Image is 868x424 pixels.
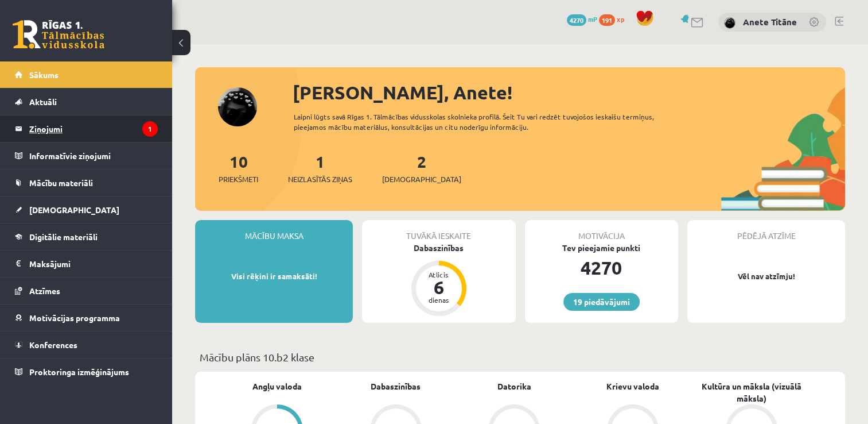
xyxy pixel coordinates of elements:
[525,242,678,254] div: Tev pieejamie punkti
[743,16,797,28] a: Anete Titāne
[606,380,659,392] a: Krievu valoda
[288,174,352,185] span: Neizlasītās ziņas
[219,174,258,185] span: Priekšmeti
[29,142,158,169] legend: Informatīvie ziņojumi
[525,254,678,282] div: 4270
[29,115,158,142] legend: Ziņojumi
[15,332,158,358] a: Konferences
[195,220,353,242] div: Mācību maksa
[201,271,347,282] p: Visi rēķini ir samaksāti!
[15,142,158,169] a: Informatīvie ziņojumi
[29,205,119,215] span: [DEMOGRAPHIC_DATA]
[567,14,586,26] span: 4270
[362,242,515,318] a: Dabaszinības Atlicis 6 dienas
[200,349,840,365] p: Mācību plāns 10.b2 klase
[382,151,461,185] a: 2[DEMOGRAPHIC_DATA]
[15,359,158,385] a: Proktoringa izmēģinājums
[294,111,684,132] div: Laipni lūgts savā Rīgas 1. Tālmācības vidusskolas skolnieka profilā. Šeit Tu vari redzēt tuvojošo...
[525,220,678,242] div: Motivācija
[422,278,456,296] div: 6
[599,14,630,24] a: 191 xp
[219,151,258,185] a: 10Priekšmeti
[15,61,158,88] a: Sākums
[371,380,421,392] a: Dabaszinības
[29,70,59,80] span: Sākums
[15,115,158,142] a: Ziņojumi1
[693,271,839,282] p: Vēl nav atzīmju!
[293,79,845,106] div: [PERSON_NAME], Anete!
[15,88,158,115] a: Aktuāli
[29,178,93,188] span: Mācību materiāli
[252,380,302,392] a: Angļu valoda
[588,14,597,24] span: mP
[382,174,461,185] span: [DEMOGRAPHIC_DATA]
[692,380,811,404] a: Kultūra un māksla (vizuālā māksla)
[29,97,57,107] span: Aktuāli
[29,367,129,377] span: Proktoringa izmēģinājums
[497,380,531,392] a: Datorika
[563,293,640,311] a: 19 piedāvājumi
[362,242,515,254] div: Dabaszinības
[288,151,352,185] a: 1Neizlasītās ziņas
[362,220,515,242] div: Tuvākā ieskaite
[599,14,615,26] span: 191
[687,220,845,242] div: Pēdējā atzīme
[422,271,456,278] div: Atlicis
[29,286,60,296] span: Atzīmes
[15,304,158,331] a: Motivācijas programma
[567,14,597,24] a: 4270 mP
[15,196,158,223] a: [DEMOGRAPHIC_DATA]
[422,296,456,303] div: dienas
[29,340,77,350] span: Konferences
[142,121,158,137] i: 1
[15,223,158,250] a: Digitālie materiāli
[29,232,98,242] span: Digitālie materiāli
[13,20,104,49] a: Rīgas 1. Tālmācības vidusskola
[724,17,735,29] img: Anete Titāne
[29,313,120,323] span: Motivācijas programma
[15,169,158,196] a: Mācību materiāli
[15,250,158,277] a: Maksājumi
[15,277,158,304] a: Atzīmes
[617,14,624,24] span: xp
[29,250,158,277] legend: Maksājumi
